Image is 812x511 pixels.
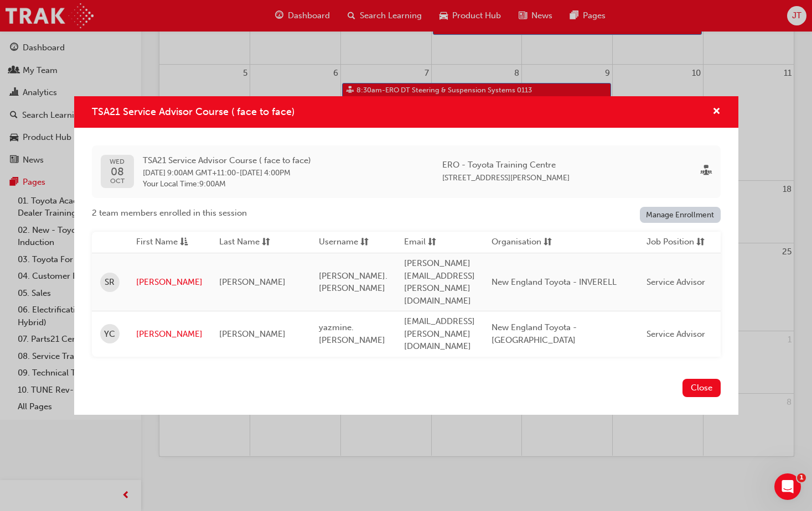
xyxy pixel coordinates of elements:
[442,159,570,171] span: ERO - Toyota Training Centre
[240,168,291,178] span: 08 Oct 2025 4:00PM
[647,329,705,339] span: Service Advisor
[110,158,125,165] span: WED
[492,277,617,287] span: New England Toyota - INVERELL
[105,276,115,289] span: SR
[136,328,203,341] a: [PERSON_NAME]
[262,236,270,249] span: sorting-icon
[682,379,721,397] button: Close
[712,107,721,117] span: cross-icon
[110,166,125,178] span: 08
[428,236,436,249] span: sorting-icon
[647,277,705,287] span: Service Advisor
[143,154,311,189] div: -
[219,236,260,249] span: Last Name
[219,236,280,249] button: Last Namesorting-icon
[143,154,311,167] span: TSA21 Service Advisor Course ( face to face)
[92,207,247,220] span: 2 team members enrolled in this session
[640,207,721,223] a: Manage Enrollment
[797,473,806,482] span: 1
[136,276,203,289] a: [PERSON_NAME]
[696,236,705,249] span: sorting-icon
[92,106,294,118] span: TSA21 Service Advisor Course ( face to face)
[404,316,475,351] span: [EMAIL_ADDRESS][PERSON_NAME][DOMAIN_NAME]
[492,236,541,249] span: Organisation
[110,178,125,185] span: OCT
[544,236,552,249] span: sorting-icon
[74,96,738,414] div: TSA21 Service Advisor Course ( face to face)
[647,236,707,249] button: Job Positionsorting-icon
[701,165,712,178] span: sessionType_FACE_TO_FACE-icon
[319,236,380,249] button: Usernamesorting-icon
[319,271,387,294] span: [PERSON_NAME].[PERSON_NAME]
[712,105,721,119] button: cross-icon
[774,473,801,500] iframe: Intercom live chat
[136,236,197,249] button: First Nameasc-icon
[360,236,369,249] span: sorting-icon
[319,236,358,249] span: Username
[180,236,188,249] span: asc-icon
[492,236,552,249] button: Organisationsorting-icon
[219,277,286,287] span: [PERSON_NAME]
[442,173,570,182] span: [STREET_ADDRESS][PERSON_NAME]
[404,236,465,249] button: Emailsorting-icon
[319,322,385,345] span: yazmine.[PERSON_NAME]
[136,236,178,249] span: First Name
[492,322,577,345] span: New England Toyota - [GEOGRAPHIC_DATA]
[404,258,475,306] span: [PERSON_NAME][EMAIL_ADDRESS][PERSON_NAME][DOMAIN_NAME]
[404,236,426,249] span: Email
[143,179,311,189] span: Your Local Time : 9:00AM
[647,236,694,249] span: Job Position
[143,168,236,178] span: 08 Oct 2025 9:00AM GMT+11:00
[104,328,115,341] span: YC
[219,329,286,339] span: [PERSON_NAME]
